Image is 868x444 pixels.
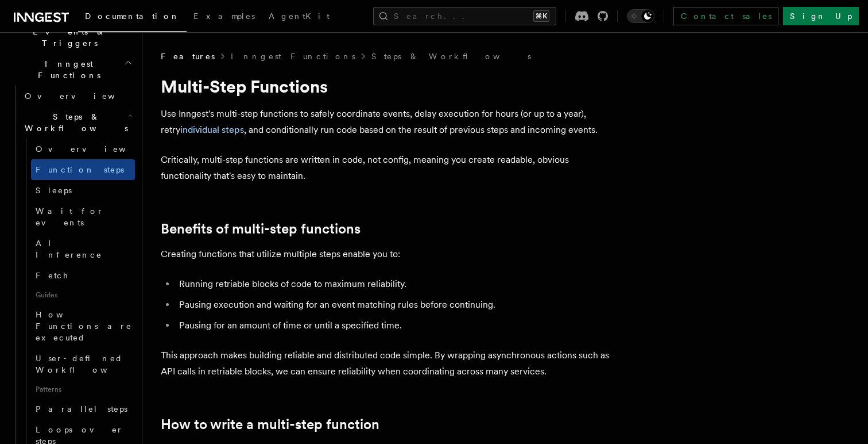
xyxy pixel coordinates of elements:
[176,276,620,292] li: Running retriable blocks of code to maximum reliability.
[36,310,132,342] span: How Functions are executed
[9,26,125,49] span: Events & Triggers
[31,201,135,233] a: Wait for events
[269,12,330,21] span: AgentKit
[31,139,135,159] a: Overview
[31,286,135,304] span: Guides
[627,9,654,23] button: Toggle dark mode
[25,91,143,101] span: Overview
[36,354,139,374] span: User-defined Workflows
[180,124,244,135] a: individual steps
[161,221,361,237] a: Benefits of multi-step functions
[231,51,355,62] a: Inngest Functions
[31,399,135,419] a: Parallel steps
[176,317,620,334] li: Pausing for an amount of time or until a specified time.
[262,3,336,31] a: AgentKit
[36,206,104,227] span: Wait for events
[31,304,135,348] a: How Functions are executed
[161,246,620,262] p: Creating functions that utilize multiple steps enable you to:
[673,7,778,25] a: Contact sales
[36,186,72,195] span: Sleeps
[36,404,127,414] span: Parallel steps
[31,380,135,399] span: Patterns
[31,180,135,201] a: Sleeps
[9,58,124,81] span: Inngest Functions
[31,348,135,380] a: User-defined Workflows
[31,265,135,286] a: Fetch
[161,106,620,138] p: Use Inngest's multi-step functions to safely coordinate events, delay execution for hours (or up ...
[176,297,620,313] li: Pausing execution and waiting for an event matching rules before continuing.
[78,3,187,32] a: Documentation
[161,152,620,184] p: Critically, multi-step functions are written in code, not config, meaning you create readable, ob...
[373,7,556,25] button: Search...⌘K
[31,233,135,265] a: AI Inference
[533,10,549,22] kbd: ⌘K
[161,416,379,432] a: How to write a multi-step function
[20,111,128,134] span: Steps & Workflows
[371,51,531,62] a: Steps & Workflows
[36,239,102,259] span: AI Inference
[31,159,135,180] a: Function steps
[161,51,215,62] span: Features
[20,86,135,106] a: Overview
[9,53,135,86] button: Inngest Functions
[187,3,262,31] a: Examples
[36,271,69,280] span: Fetch
[36,165,124,174] span: Function steps
[161,76,620,97] h1: Multi-Step Functions
[20,106,135,139] button: Steps & Workflows
[161,347,620,380] p: This approach makes building reliable and distributed code simple. By wrapping asynchronous actio...
[783,7,859,25] a: Sign Up
[85,12,180,21] span: Documentation
[36,144,154,154] span: Overview
[193,12,255,21] span: Examples
[9,21,135,53] button: Events & Triggers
